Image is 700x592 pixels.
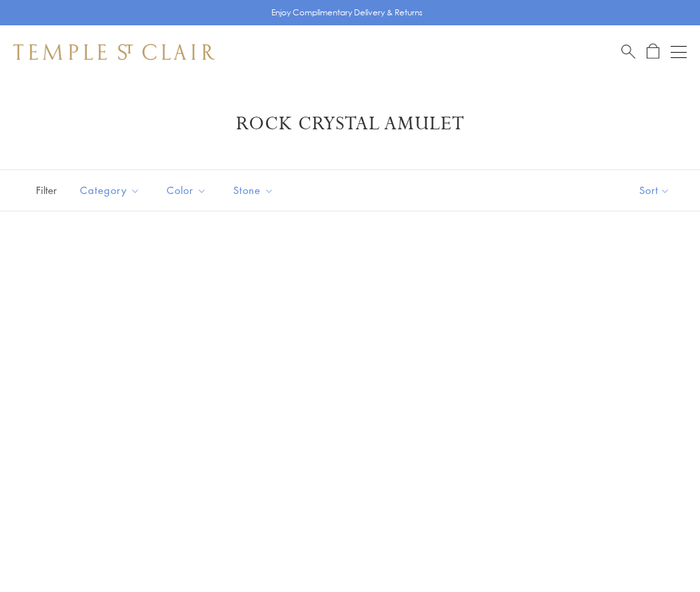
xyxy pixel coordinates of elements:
[671,44,687,60] button: Open navigation
[647,43,659,60] a: Open Shopping Bag
[160,182,217,199] span: Color
[70,175,150,205] button: Category
[223,175,284,205] button: Stone
[621,43,635,60] a: Search
[13,44,215,60] img: Temple St. Clair
[73,182,150,199] span: Category
[33,112,667,136] h1: Rock Crystal Amulet
[157,175,217,205] button: Color
[609,170,700,211] button: Show sort by
[271,6,423,19] p: Enjoy Complimentary Delivery & Returns
[227,182,284,199] span: Stone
